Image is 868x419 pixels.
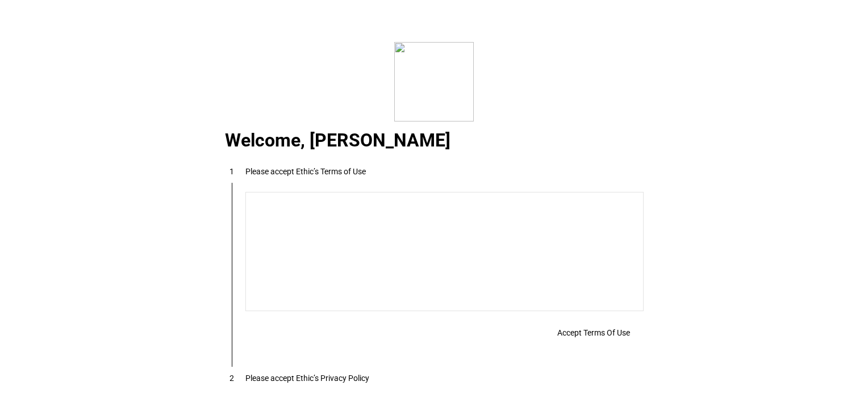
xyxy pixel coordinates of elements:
[394,42,474,121] img: corporate.svg
[229,167,234,176] span: 1
[211,135,657,148] div: Welcome, [PERSON_NAME]
[229,374,234,383] span: 2
[245,167,366,176] div: Please accept Ethic’s Terms of Use
[245,374,369,383] div: Please accept Ethic’s Privacy Policy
